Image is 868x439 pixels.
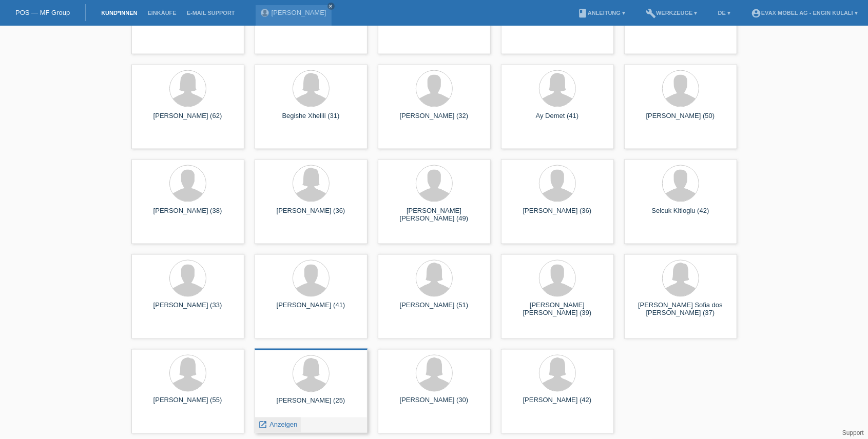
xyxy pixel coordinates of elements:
div: Selcuk Kitioglu (42) [632,207,729,223]
div: [PERSON_NAME] (30) [386,396,483,413]
i: close [329,4,334,9]
a: account_circleEVAX Möbel AG - Engin Kulali ▾ [746,10,863,16]
div: [PERSON_NAME] (25) [263,397,359,413]
i: account_circle [751,8,761,18]
div: [PERSON_NAME] (38) [140,207,236,223]
div: [PERSON_NAME] (62) [140,112,236,128]
a: Einkäufe [142,10,181,16]
a: [PERSON_NAME] [272,9,326,16]
div: [PERSON_NAME] [PERSON_NAME] (49) [386,207,483,223]
div: [PERSON_NAME] [PERSON_NAME] (39) [509,302,606,318]
a: E-Mail Support [182,10,240,16]
div: Begishe Xhelili (31) [263,112,359,128]
div: Ay Demet (41) [509,112,606,128]
a: DE ▾ [713,10,736,16]
div: [PERSON_NAME] (33) [140,302,236,318]
a: bookAnleitung ▾ [572,10,630,16]
div: [PERSON_NAME] (55) [140,396,236,413]
div: [PERSON_NAME] (51) [386,302,483,318]
div: [PERSON_NAME] (41) [263,302,359,318]
a: Support [842,429,864,436]
a: close [327,3,335,10]
div: [PERSON_NAME] (36) [263,207,359,223]
span: Anzeigen [269,421,297,429]
a: Kund*innen [96,10,142,16]
a: buildWerkzeuge ▾ [641,10,703,16]
a: launch Anzeigen [259,421,298,429]
i: launch [259,421,268,430]
div: [PERSON_NAME] (32) [386,112,483,128]
i: build [646,8,656,18]
i: book [577,8,588,18]
div: [PERSON_NAME] (36) [509,207,606,223]
a: POS — MF Group [15,9,70,16]
div: [PERSON_NAME] (50) [632,112,729,128]
div: [PERSON_NAME] Sofia dos [PERSON_NAME] (37) [632,302,729,318]
div: [PERSON_NAME] (42) [509,396,606,413]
